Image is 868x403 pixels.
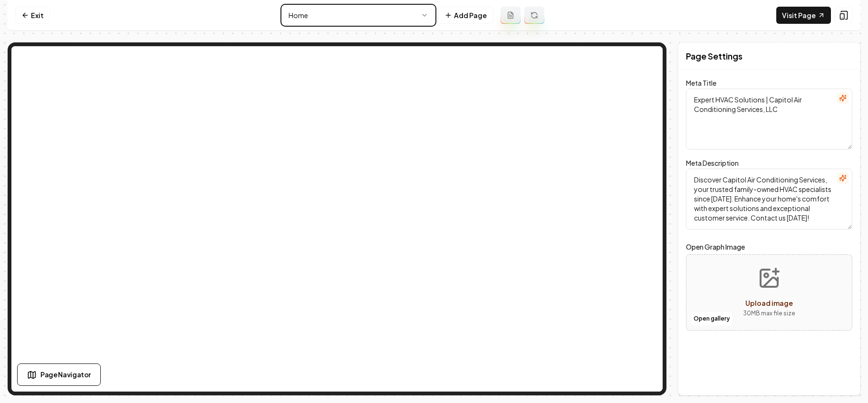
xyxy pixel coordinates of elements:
button: Add admin page prompt [501,7,521,24]
label: Open Graph Image [686,241,852,252]
button: Page Navigator [17,363,101,386]
button: Open gallery [690,311,733,326]
button: Upload image [735,259,803,326]
label: Meta Title [686,79,716,87]
span: Page Navigator [40,370,91,380]
span: Upload image [745,299,793,307]
label: Meta Description [686,159,739,167]
h2: Page Settings [686,50,743,63]
p: 30 MB max file size [743,309,795,318]
button: Regenerate page [524,7,544,24]
button: Add Page [438,7,493,24]
a: Exit [15,7,50,24]
a: Visit Page [776,7,831,24]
